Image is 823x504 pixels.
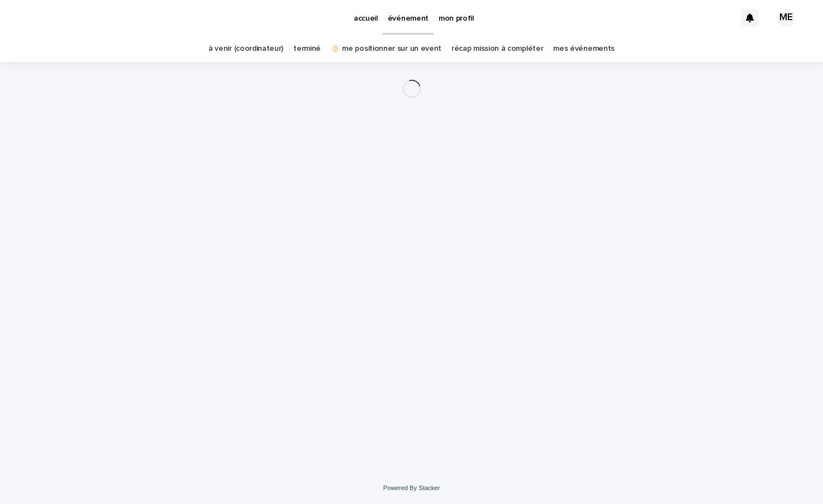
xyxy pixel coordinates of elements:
[451,36,543,62] a: récap mission à compléter
[331,36,441,62] a: ✋🏻 me positionner sur un event
[208,36,283,62] a: à venir (coordinateur)
[777,9,795,27] div: ME
[22,7,131,29] img: Ls34BcGeRexTGTNfXpUC
[293,36,321,62] a: terminé
[383,484,440,491] a: Powered By Stacker
[553,36,615,62] a: mes événements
